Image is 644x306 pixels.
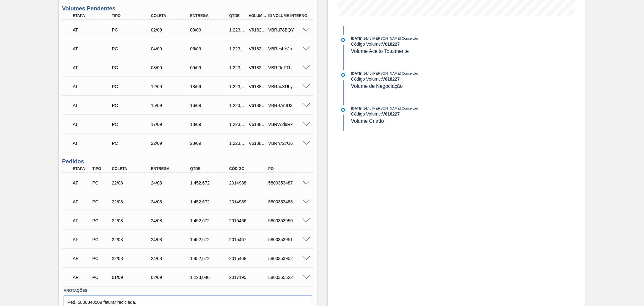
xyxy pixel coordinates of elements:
[188,237,232,242] div: 1.452,672
[71,23,115,37] div: Aguardando Informações de Transporte
[110,256,154,261] div: 22/08/2025
[351,83,403,89] span: Volume de Negociação
[149,27,193,32] div: 02/09/2025
[149,167,193,171] div: Entrega
[188,14,232,18] div: Entrega
[149,199,193,204] div: 24/08/2025
[71,195,92,209] div: Aguardando Faturamento
[228,122,248,127] div: 1.223,040
[71,176,92,190] div: Aguardando Faturamento
[73,122,114,127] p: AT
[267,237,311,242] div: 5800353951
[73,141,114,146] p: AT
[110,122,154,127] div: Pedido de Compra
[267,275,311,280] div: 5800355522
[149,65,193,70] div: 08/09/2025
[188,218,232,223] div: 1.452,672
[228,237,272,242] div: 2015467
[149,84,193,89] div: 12/09/2025
[247,84,268,89] div: V618864
[73,180,90,185] p: AF
[351,76,500,82] div: Código Volume:
[363,72,371,75] span: - 14:43
[382,111,400,116] strong: V 618227
[110,103,154,108] div: Pedido de Compra
[64,286,312,295] label: Anotações
[73,103,114,108] p: AT
[91,256,111,261] div: Pedido de Compra
[110,84,154,89] div: Pedido de Compra
[188,180,232,185] div: 1.452,672
[267,14,311,18] div: Id Volume Interno
[62,5,313,12] h3: Volumes Pendentes
[188,103,232,108] div: 16/09/2025
[188,84,232,89] div: 13/09/2025
[73,218,90,223] p: AF
[149,237,193,242] div: 24/08/2025
[110,46,154,51] div: Pedido de Compra
[149,103,193,108] div: 15/09/2025
[351,118,384,124] span: Volume Criado
[228,103,248,108] div: 1.223,040
[71,42,115,56] div: Aguardando Informações de Transporte
[267,218,311,223] div: 5800353950
[267,141,311,146] div: VBRn727U6
[247,122,268,127] div: V618862
[351,111,500,116] div: Código Volume:
[228,65,248,70] div: 1.223,040
[363,107,371,110] span: - 14:43
[247,141,268,146] div: V618863
[228,84,248,89] div: 1.223,040
[188,46,232,51] div: 05/09/2025
[267,256,311,261] div: 5800353952
[91,199,111,204] div: Pedido de Compra
[382,76,400,82] strong: V 618227
[267,27,311,32] div: VBRd78BQY
[267,199,311,204] div: 5800353488
[73,65,114,70] p: AT
[188,27,232,32] div: 03/09/2025
[110,14,154,18] div: Tipo
[228,14,248,18] div: Qtde
[62,158,313,165] h3: Pedidos
[267,167,311,171] div: PO
[110,218,154,223] div: 22/08/2025
[73,27,114,32] p: AT
[73,275,90,280] p: AF
[149,218,193,223] div: 24/08/2025
[91,218,111,223] div: Pedido de Compra
[351,48,409,54] span: Volume Aceito Totalmente
[149,180,193,185] div: 24/08/2025
[91,237,111,242] div: Pedido de Compra
[110,275,154,280] div: 01/09/2025
[188,122,232,127] div: 18/09/2025
[71,270,92,284] div: Aguardando Faturamento
[73,46,114,51] p: AT
[247,46,268,51] div: V618228
[91,167,111,171] div: Tipo
[247,65,268,70] div: V618229
[341,38,345,42] img: atual
[188,141,232,146] div: 23/09/2025
[71,14,115,18] div: Etapa
[149,275,193,280] div: 02/09/2025
[371,37,418,40] span: : [PERSON_NAME] Conceição
[267,122,311,127] div: VBRW2luRx
[71,136,115,150] div: Aguardando Informações de Transporte
[110,167,154,171] div: Coleta
[341,73,345,77] img: atual
[341,108,345,112] img: atual
[110,180,154,185] div: 22/08/2025
[228,167,272,171] div: Código
[228,46,248,51] div: 1.223,040
[71,117,115,131] div: Aguardando Informações de Transporte
[228,256,272,261] div: 2015468
[73,237,90,242] p: AF
[110,65,154,70] div: Pedido de Compra
[73,84,114,89] p: AT
[71,167,92,171] div: Etapa
[71,233,92,246] div: Aguardando Faturamento
[351,37,362,40] span: [DATE]
[71,80,115,93] div: Aguardando Informações de Transporte
[267,103,311,108] div: VBRBArJU3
